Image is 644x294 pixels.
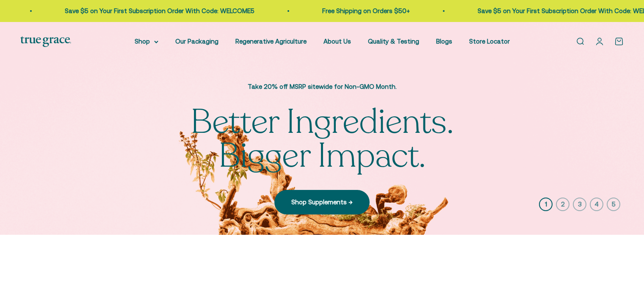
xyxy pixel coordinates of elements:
[607,198,620,211] button: 5
[135,36,158,47] summary: Shop
[320,7,408,14] a: Free Shipping on Orders $50+
[590,198,603,211] button: 4
[191,99,453,179] split-lines: Better Ingredients. Bigger Impact.
[436,38,452,45] a: Blogs
[469,38,510,45] a: Store Locator
[539,198,553,211] button: 1
[573,198,586,211] button: 3
[175,38,218,45] a: Our Packaging
[235,38,307,45] a: Regenerative Agriculture
[556,198,569,211] button: 2
[323,38,351,45] a: About Us
[274,190,370,214] a: Shop Supplements →
[368,38,419,45] a: Quality & Testing
[182,82,462,92] p: Take 20% off MSRP sitewide for Non-GMO Month.
[63,6,252,16] p: Save $5 on Your First Subscription Order With Code: WELCOME5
